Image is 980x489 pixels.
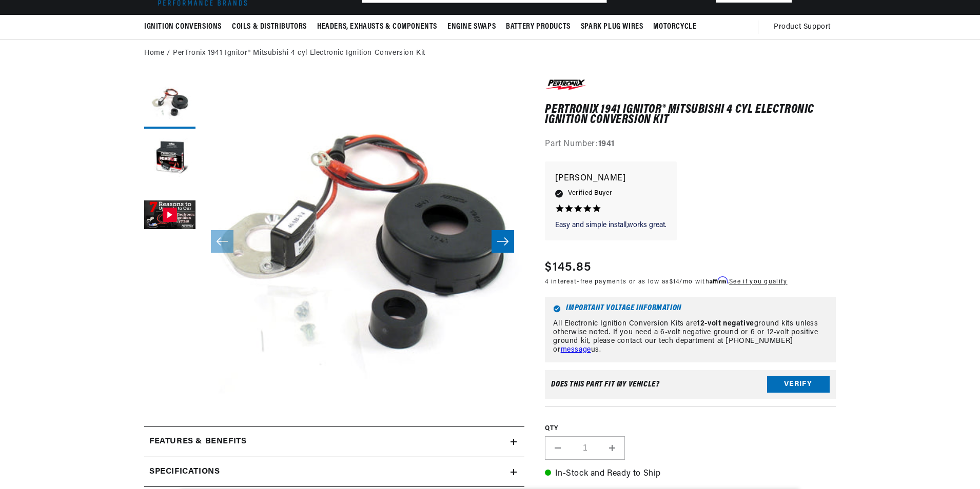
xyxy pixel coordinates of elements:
summary: Motorcycle [648,15,701,39]
span: Headers, Exhausts & Components [317,22,437,32]
summary: Engine Swaps [442,15,501,39]
summary: Specifications [144,457,524,487]
summary: Features & Benefits [144,427,524,457]
span: Battery Products [506,22,571,32]
summary: Coils & Distributors [227,15,312,39]
p: Easy and simple install,works great. [555,220,667,231]
span: $145.85 [545,258,591,277]
span: Coils & Distributors [232,22,307,32]
media-gallery: Gallery Viewer [144,77,524,406]
span: Product Support [774,22,831,33]
nav: breadcrumbs [144,48,836,59]
h2: Specifications [149,465,220,479]
h6: Important Voltage Information [553,305,828,313]
span: Spark Plug Wires [581,22,643,32]
button: Slide right [492,230,514,253]
a: Home [144,48,164,59]
span: Motorcycle [653,22,696,32]
div: Part Number: [545,138,836,151]
a: See if you qualify - Learn more about Affirm Financing (opens in modal) [729,279,787,285]
a: PerTronix 1941 Ignitor® Mitsubishi 4 cyl Electronic Ignition Conversion Kit [173,48,425,59]
div: Does This part fit My vehicle? [551,380,659,389]
summary: Headers, Exhausts & Components [312,15,442,39]
summary: Spark Plug Wires [576,15,649,39]
strong: 12-volt negative [697,320,754,328]
p: [PERSON_NAME] [555,172,667,186]
span: Verified Buyer [568,188,612,199]
strong: 1941 [598,140,615,148]
p: All Electronic Ignition Conversion Kits are ground kits unless otherwise noted. If you need a 6-v... [553,320,828,354]
summary: Product Support [774,15,836,39]
button: Load image 2 in gallery view [144,134,195,185]
label: QTY [545,424,836,433]
summary: Ignition Conversions [144,15,227,39]
summary: Battery Products [501,15,576,39]
span: Engine Swaps [447,22,496,32]
button: Verify [767,376,830,393]
p: In-Stock and Ready to Ship [545,467,836,481]
span: $14 [670,279,680,285]
span: Ignition Conversions [144,22,222,32]
h2: Features & Benefits [149,435,246,449]
a: message [561,346,591,354]
p: 4 interest-free payments or as low as /mo with . [545,277,787,287]
button: Slide left [211,230,233,253]
span: Affirm [710,276,728,284]
button: Load image 1 in gallery view [144,77,195,129]
h1: PerTronix 1941 Ignitor® Mitsubishi 4 cyl Electronic Ignition Conversion Kit [545,105,836,126]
